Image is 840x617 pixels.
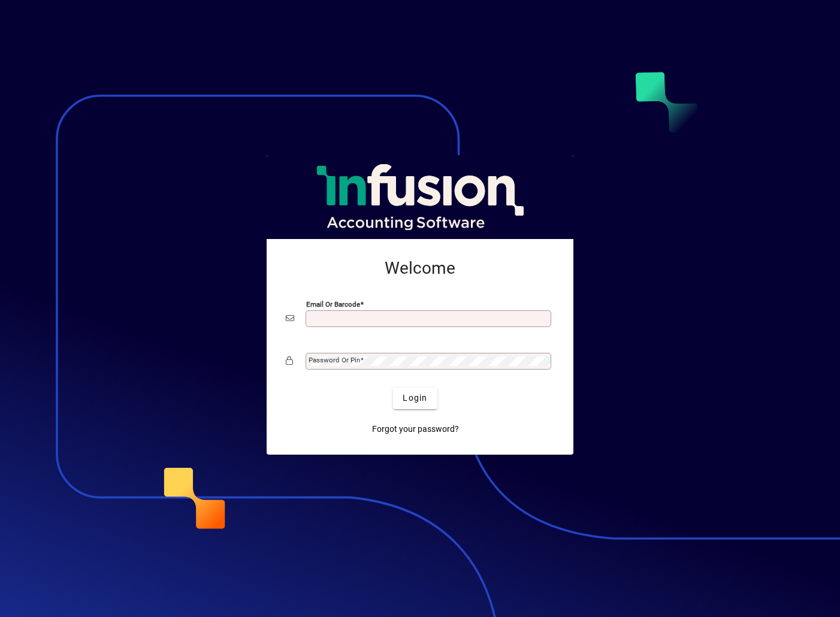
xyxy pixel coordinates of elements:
[286,258,554,279] h2: Welcome
[393,388,437,409] button: Login
[372,423,459,435] span: Forgot your password?
[367,419,464,440] a: Forgot your password?
[306,300,360,308] mat-label: Email or Barcode
[403,392,427,404] span: Login
[309,356,360,364] mat-label: Password or Pin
